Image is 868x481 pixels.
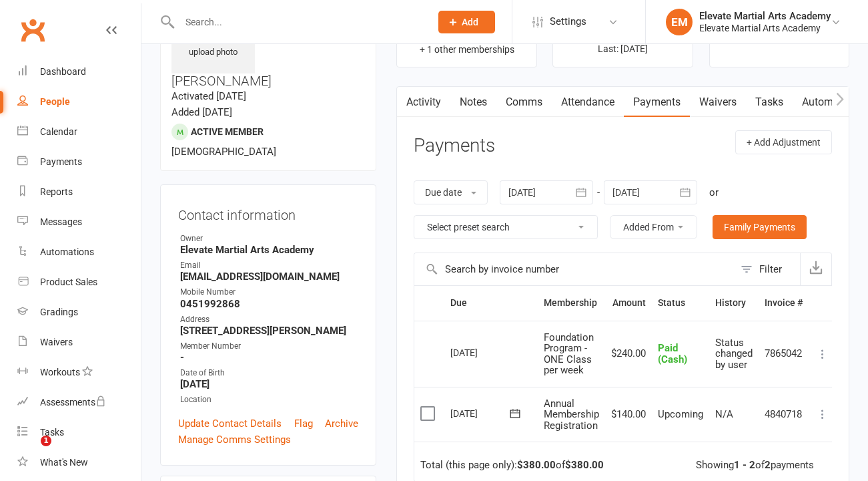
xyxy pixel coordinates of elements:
div: Product Sales [40,277,97,287]
span: N/A [715,408,733,420]
a: Tasks [17,418,141,448]
a: Payments [624,87,690,118]
span: Settings [550,7,586,37]
a: Reports [17,177,141,207]
td: 4840718 [759,387,809,442]
div: Address [180,313,358,326]
a: Dashboard [17,57,141,87]
th: Status [652,286,709,320]
span: + 1 other memberships [420,44,514,55]
div: Workouts [40,367,80,377]
a: Assessments [17,387,141,418]
a: Archive [325,416,358,432]
a: Comms [496,87,552,118]
a: Notes [450,87,496,118]
strong: Elevate Martial Arts Academy [180,244,358,256]
div: Email [180,259,358,272]
div: Waivers [40,337,73,347]
strong: 1 - 2 [734,459,755,471]
span: Upcoming [658,408,703,420]
span: Foundation Program - ONE Class per week [544,331,594,377]
div: [DATE] [450,403,512,424]
span: Active member [191,126,264,137]
a: Waivers [17,327,141,357]
td: 7865042 [759,321,809,387]
strong: 0451992868 [180,298,358,310]
th: Due [444,286,538,320]
a: Payments [17,147,141,177]
a: Family Payments [713,215,807,239]
strong: [EMAIL_ADDRESS][DOMAIN_NAME] [180,271,358,283]
a: view attendance [745,35,813,45]
strong: [STREET_ADDRESS][PERSON_NAME] [180,325,358,337]
div: Messages [40,216,82,227]
a: Gradings [17,297,141,327]
a: Calendar [17,117,141,147]
iframe: Intercom live chat [13,436,45,468]
a: Flag [294,416,313,432]
th: History [709,286,759,320]
strong: $380.00 [565,459,604,471]
h3: Contact information [178,202,358,222]
strong: - [180,351,358,363]
span: Annual Membership Registration [544,397,599,432]
div: Member Number [180,340,358,353]
span: Add [462,17,478,27]
div: Date of Birth [180,367,358,379]
button: Filter [734,253,800,285]
a: People [17,87,141,117]
div: Showing of payments [696,460,814,471]
a: Workouts [17,357,141,387]
button: Add [438,11,495,33]
button: Due date [414,180,488,204]
div: Mobile Number [180,286,358,299]
th: Amount [605,286,652,320]
div: Calendar [40,126,77,137]
a: Product Sales [17,267,141,297]
strong: $380.00 [517,459,556,471]
button: Added From [610,215,697,239]
div: People [40,96,70,107]
div: Location [180,393,358,406]
div: Payments [40,156,82,167]
td: $240.00 [605,321,652,387]
div: Dashboard [40,66,86,77]
div: Total (this page only): of [420,460,604,471]
a: Manage Comms Settings [178,432,291,448]
h3: Payments [414,136,495,156]
strong: 2 [765,459,771,471]
td: $140.00 [605,387,652,442]
input: Search... [175,13,422,31]
div: Owner [180,232,358,245]
a: Update Contact Details [178,416,282,432]
a: Activity [397,87,450,118]
th: Invoice # [759,286,809,320]
a: Automations [17,237,141,267]
div: What's New [40,457,88,468]
a: What's New [17,448,141,478]
th: Membership [538,286,605,320]
span: 1 [41,436,51,446]
div: Assessments [40,397,106,408]
div: or [709,184,719,200]
span: Paid (Cash) [658,342,687,365]
a: Waivers [690,87,746,118]
a: Clubworx [16,13,49,47]
span: Status changed by user [715,337,753,371]
strong: [DATE] [180,378,358,390]
span: [DEMOGRAPHIC_DATA] [171,146,276,158]
div: Elevate Martial Arts Academy [699,10,831,22]
a: Messages [17,207,141,237]
div: [DATE] [450,342,512,363]
div: Elevate Martial Arts Academy [699,22,831,34]
a: Tasks [746,87,793,118]
a: Attendance [552,87,624,118]
div: EM [666,9,693,35]
time: Added [DATE] [171,106,232,118]
time: Activated [DATE] [171,90,246,102]
div: Tasks [40,427,64,438]
div: Reports [40,186,73,197]
button: + Add Adjustment [735,130,832,154]
div: Filter [759,261,782,277]
input: Search by invoice number [414,253,734,285]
